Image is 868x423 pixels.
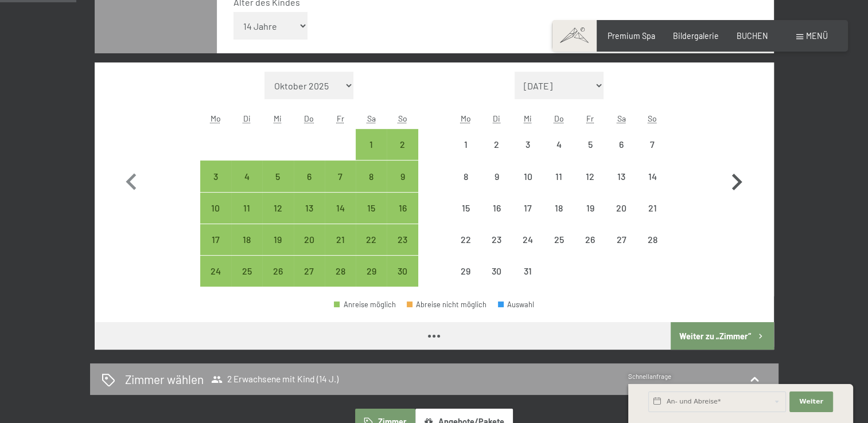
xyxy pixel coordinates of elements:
div: Wed Nov 19 2025 [262,224,293,255]
div: 18 [232,235,261,264]
div: 23 [482,235,511,264]
div: 9 [388,172,417,201]
div: 19 [575,203,604,232]
div: Anreise möglich [294,193,325,224]
div: 14 [638,172,667,201]
span: Menü [806,31,828,41]
div: Fri Nov 28 2025 [325,256,356,287]
abbr: Samstag [617,113,625,123]
div: 2 [388,140,417,169]
div: Anreise möglich [356,224,387,255]
div: 22 [357,235,386,264]
div: Anreise möglich [200,256,231,287]
div: Anreise nicht möglich [543,160,574,191]
div: 20 [295,235,324,264]
div: 30 [482,267,511,295]
div: Anreise möglich [231,193,262,224]
div: 9 [482,172,511,201]
div: Anreise möglich [325,224,356,255]
div: 16 [388,203,417,232]
div: 10 [201,203,230,232]
div: Anreise nicht möglich [450,256,481,287]
button: Vorheriger Monat [115,72,148,287]
div: Tue Nov 25 2025 [231,256,262,287]
div: Anreise nicht möglich [481,256,512,287]
div: 27 [295,267,324,295]
div: Anreise möglich [294,224,325,255]
div: Anreise nicht möglich [512,129,543,160]
div: Anreise möglich [325,256,356,287]
div: 2 [482,140,511,169]
div: Wed Nov 05 2025 [262,160,293,191]
div: 1 [451,140,480,169]
div: Anreise möglich [231,256,262,287]
div: Anreise nicht möglich [512,256,543,287]
div: 29 [451,267,480,295]
abbr: Donnerstag [554,113,564,123]
div: Mon Nov 17 2025 [200,224,231,255]
div: Wed Dec 24 2025 [512,224,543,255]
div: Anreise nicht möglich [481,224,512,255]
div: Mon Dec 08 2025 [450,160,481,191]
div: 30 [388,267,417,295]
div: Sun Nov 02 2025 [387,129,418,160]
abbr: Dienstag [493,113,500,123]
div: Anreise möglich [356,129,387,160]
div: 13 [295,203,324,232]
div: 25 [232,267,261,295]
div: Anreise nicht möglich [481,160,512,191]
div: Anreise möglich [200,160,231,191]
span: 2 Erwachsene mit Kind (14 J.) [211,374,338,385]
div: Wed Dec 31 2025 [512,256,543,287]
div: Sun Nov 09 2025 [387,160,418,191]
div: Sat Dec 13 2025 [606,160,637,191]
div: Anreise nicht möglich [606,129,637,160]
div: Anreise möglich [262,160,293,191]
div: Auswahl [498,301,535,308]
div: Wed Dec 17 2025 [512,193,543,224]
div: Anreise nicht möglich [574,224,605,255]
div: Anreise nicht möglich [606,224,637,255]
div: 11 [232,203,261,232]
abbr: Mittwoch [524,113,532,123]
div: 1 [357,140,386,169]
button: Weiter zu „Zimmer“ [671,322,773,350]
div: Wed Dec 10 2025 [512,160,543,191]
div: Wed Nov 12 2025 [262,193,293,224]
div: Fri Dec 19 2025 [574,193,605,224]
div: Anreise nicht möglich [481,193,512,224]
h2: Zimmer wählen [125,371,204,387]
div: Anreise möglich [200,193,231,224]
div: 22 [451,235,480,264]
div: 21 [638,203,667,232]
div: Anreise nicht möglich [450,160,481,191]
a: BUCHEN [737,31,768,41]
div: Anreise nicht möglich [637,193,668,224]
div: Wed Dec 03 2025 [512,129,543,160]
div: Mon Nov 10 2025 [200,193,231,224]
div: Tue Dec 02 2025 [481,129,512,160]
div: 28 [638,235,667,264]
div: Mon Nov 24 2025 [200,256,231,287]
div: Tue Dec 23 2025 [481,224,512,255]
div: Fri Dec 12 2025 [574,160,605,191]
div: Sat Nov 08 2025 [356,160,387,191]
div: Fri Nov 14 2025 [325,193,356,224]
abbr: Montag [211,113,221,123]
div: 29 [357,267,386,295]
div: Anreise möglich [387,256,418,287]
div: Tue Nov 04 2025 [231,160,262,191]
div: Thu Dec 18 2025 [543,193,574,224]
div: Anreise nicht möglich [481,129,512,160]
div: Wed Nov 26 2025 [262,256,293,287]
div: Thu Nov 27 2025 [294,256,325,287]
div: Anreise möglich [356,193,387,224]
div: Anreise nicht möglich [512,224,543,255]
div: Sun Dec 07 2025 [637,129,668,160]
div: 8 [451,172,480,201]
div: Fri Dec 26 2025 [574,224,605,255]
div: Anreise möglich [200,224,231,255]
div: 12 [575,172,604,201]
div: 11 [544,172,573,201]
